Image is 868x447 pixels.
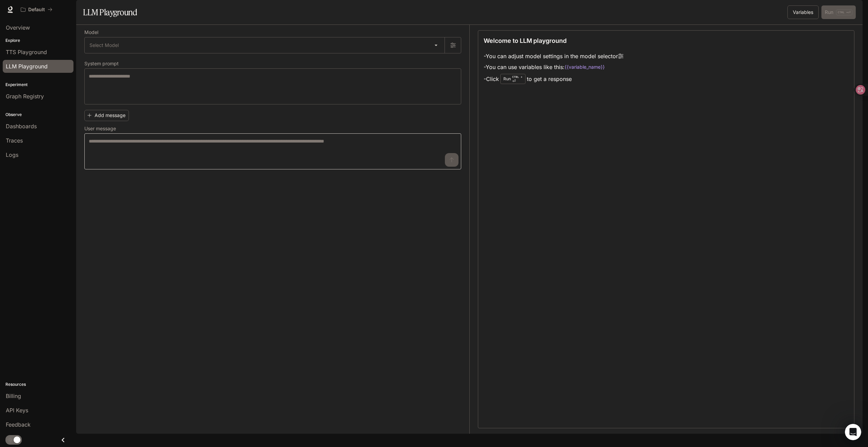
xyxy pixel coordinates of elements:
p: ⏎ [512,75,522,83]
li: - You can adjust model settings in the model selector [484,51,623,62]
li: - You can use variables like this: [484,62,623,72]
p: System prompt [84,61,119,66]
p: User message [84,126,116,131]
button: Add message [84,110,129,121]
iframe: Intercom live chat [845,424,861,440]
div: Select Model [85,37,445,53]
p: Default [28,7,45,13]
h1: LLM Playground [83,5,137,19]
code: {{variable_name}} [565,64,605,70]
p: CTRL + [512,75,522,79]
button: Variables [787,5,819,19]
span: Select Model [89,42,119,49]
button: All workspaces [18,3,55,16]
div: Run [500,74,525,84]
li: - Click to get a response [484,72,623,85]
p: Model [84,30,98,35]
p: Welcome to LLM playground [484,36,567,45]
